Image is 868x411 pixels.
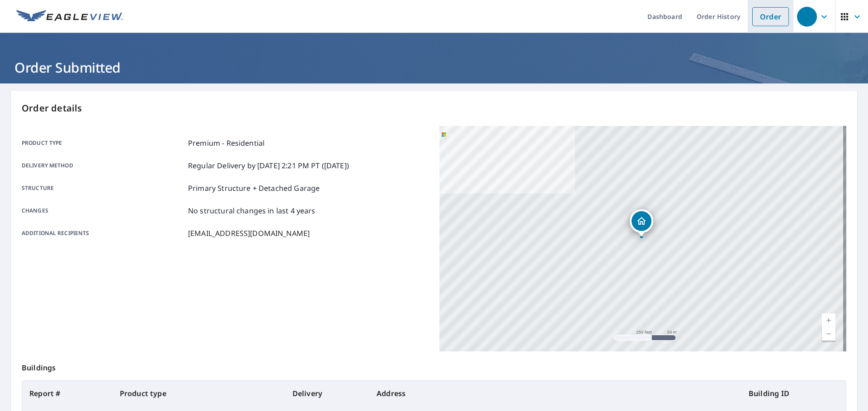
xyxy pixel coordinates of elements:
div: Dropped pin, building 1, Residential property, 3195 Brennans Rd Loomis, CA 95650 [630,209,653,237]
th: Product type [113,381,285,406]
p: Buildings [22,351,846,380]
p: Primary Structure + Detached Garage [188,183,320,194]
img: EV Logo [16,10,123,23]
p: [EMAIL_ADDRESS][DOMAIN_NAME] [188,228,310,239]
h1: Order Submitted [11,58,857,77]
p: No structural changes in last 4 years [188,205,316,216]
p: Changes [22,205,184,216]
a: Order [752,7,789,26]
p: Premium - Residential [188,138,264,148]
p: Delivery method [22,160,184,171]
th: Delivery [285,381,369,406]
p: Order details [22,102,846,115]
th: Report # [22,381,113,406]
th: Address [369,381,741,406]
p: Regular Delivery by [DATE] 2:21 PM PT ([DATE]) [188,160,349,171]
p: Product type [22,138,184,148]
p: Additional recipients [22,228,184,239]
a: Current Level 17, Zoom Out [822,327,835,341]
th: Building ID [741,381,846,406]
p: Structure [22,183,184,194]
a: Current Level 17, Zoom In [822,314,835,327]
